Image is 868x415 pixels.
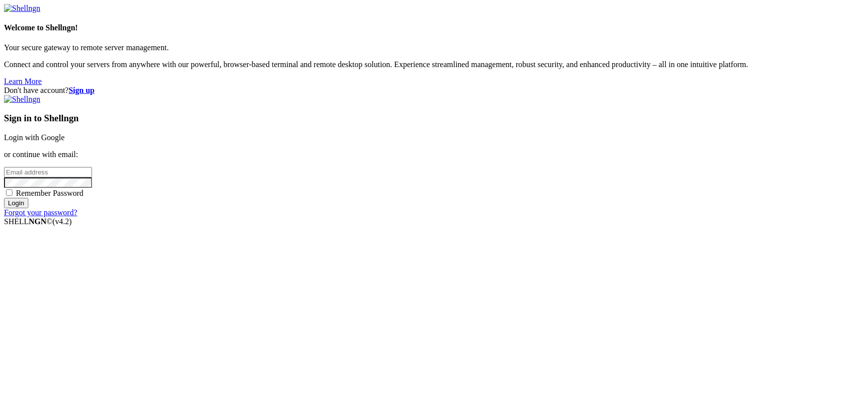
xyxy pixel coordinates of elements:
b: NGN [29,217,47,226]
span: 4.2.0 [53,217,72,226]
input: Remember Password [6,189,12,196]
a: Forgot your password? [4,208,77,217]
div: Don't have account? [4,86,864,95]
p: or continue with email: [4,150,864,159]
input: Email address [4,167,92,177]
p: Your secure gateway to remote server management. [4,43,864,52]
img: Shellngn [4,95,40,104]
a: Sign up [69,86,95,94]
span: Remember Password [16,189,84,197]
h4: Welcome to Shellngn! [4,23,864,32]
p: Connect and control your servers from anywhere with our powerful, browser-based terminal and remo... [4,60,864,69]
img: Shellngn [4,4,40,13]
span: SHELL © [4,217,72,226]
h3: Sign in to Shellngn [4,113,864,124]
input: Login [4,198,28,208]
a: Learn More [4,77,42,85]
a: Login with Google [4,133,65,142]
